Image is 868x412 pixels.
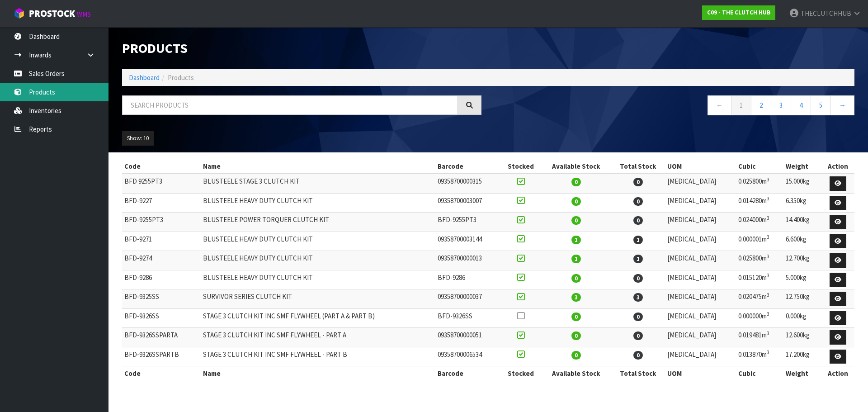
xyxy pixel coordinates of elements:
td: 17.200kg [783,347,821,366]
td: 5.000kg [783,270,821,289]
sup: 3 [767,195,769,202]
th: Cubic [736,366,783,381]
td: [MEDICAL_DATA] [665,270,736,289]
td: STAGE 3 CLUTCH KIT INC SMF FLYWHEEL - PART A [201,328,435,347]
strong: C09 - THE CLUTCH HUB [707,9,770,16]
span: 1 [571,236,581,244]
span: 0 [633,331,643,340]
span: 1 [633,236,643,244]
span: 0 [571,351,581,360]
span: 1 [571,255,581,263]
td: [MEDICAL_DATA] [665,193,736,213]
td: 15.000kg [783,174,821,193]
a: → [830,95,854,115]
sup: 3 [767,253,769,260]
th: Weight [783,159,821,174]
td: 0.025800m [736,251,783,270]
span: 3 [571,293,581,302]
td: [MEDICAL_DATA] [665,289,736,309]
td: [MEDICAL_DATA] [665,232,736,251]
th: Total Stock [611,366,665,381]
td: [MEDICAL_DATA] [665,308,736,328]
a: 2 [751,95,771,115]
span: 0 [571,313,581,321]
span: 0 [633,216,643,225]
th: Code [122,159,201,174]
td: BFD-9255PT3 [435,213,500,232]
th: Available Stock [541,159,611,174]
td: 0.014280m [736,193,783,213]
th: UOM [665,366,736,381]
td: BLUSTEELE STAGE 3 CLUTCH KIT [201,174,435,193]
td: STAGE 3 CLUTCH KIT INC SMF FLYWHEEL (PART A & PART B) [201,308,435,328]
a: 5 [811,95,831,115]
span: 0 [571,178,581,186]
td: 0.024000m [736,213,783,232]
span: 0 [571,331,581,340]
td: [MEDICAL_DATA] [665,213,736,232]
td: BFD-9326SS [435,308,500,328]
td: BLUSTEELE HEAVY DUTY CLUTCH KIT [201,232,435,251]
span: 0 [633,351,643,360]
input: Search products [122,95,458,115]
th: Stocked [500,159,541,174]
td: 09358700003007 [435,193,500,213]
td: 0.020475m [736,289,783,309]
span: 0 [633,197,643,206]
a: 4 [791,95,811,115]
td: 6.350kg [783,193,821,213]
th: UOM [665,159,736,174]
td: 09358700006534 [435,347,500,366]
td: BFD-9326SS [122,308,201,328]
th: Action [821,159,854,174]
sup: 3 [767,292,769,298]
td: BLUSTEELE POWER TORQUER CLUTCH KIT [201,213,435,232]
td: BFD-9286 [122,270,201,289]
span: ProStock [29,8,75,19]
td: 6.600kg [783,232,821,251]
td: 0.000001m [736,232,783,251]
img: cube-alt.png [14,8,25,19]
td: BFD-9274 [122,251,201,270]
small: WMS [77,10,91,19]
td: BFD-9227 [122,193,201,213]
button: Show: 10 [122,131,154,146]
td: BLUSTEELE HEAVY DUTY CLUTCH KIT [201,193,435,213]
th: Stocked [500,366,541,381]
td: 12.700kg [783,251,821,270]
span: 0 [571,197,581,206]
sup: 3 [767,176,769,183]
td: 09358700000037 [435,289,500,309]
sup: 3 [767,349,769,355]
td: 14.400kg [783,213,821,232]
th: Barcode [435,366,500,381]
th: Cubic [736,159,783,174]
td: 12.600kg [783,328,821,347]
span: 0 [633,178,643,186]
span: 0 [571,274,581,283]
td: 09358700000315 [435,174,500,193]
td: [MEDICAL_DATA] [665,251,736,270]
td: 09358700003144 [435,232,500,251]
span: THECLUTCHHUB [801,9,851,18]
th: Total Stock [611,159,665,174]
th: Name [201,159,435,174]
a: 3 [771,95,791,115]
th: Available Stock [541,366,611,381]
td: [MEDICAL_DATA] [665,328,736,347]
h1: Products [122,41,481,56]
span: Products [168,73,194,82]
span: 0 [571,216,581,225]
td: BFD-9255PT3 [122,213,201,232]
sup: 3 [767,272,769,279]
td: 12.750kg [783,289,821,309]
th: Weight [783,366,821,381]
a: ← [708,95,731,115]
td: [MEDICAL_DATA] [665,174,736,193]
td: 0.000000m [736,308,783,328]
td: BFD-9325SS [122,289,201,309]
span: 3 [633,293,643,302]
span: 0 [633,274,643,283]
sup: 3 [767,234,769,240]
td: BLUSTEELE HEAVY DUTY CLUTCH KIT [201,251,435,270]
